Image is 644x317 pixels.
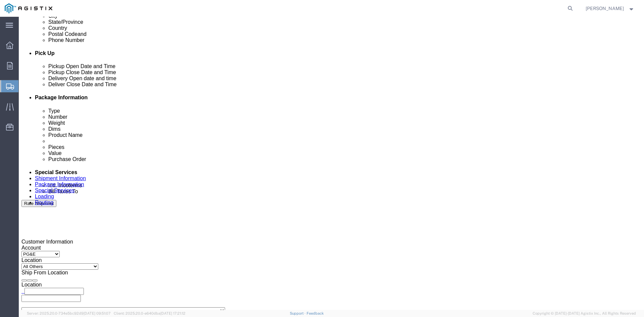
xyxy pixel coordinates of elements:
span: [DATE] 09:51:07 [84,311,111,315]
iframe: FS Legacy Container [19,17,644,310]
a: Feedback [307,311,324,315]
img: logo [5,3,52,13]
button: [PERSON_NAME] [585,4,635,12]
span: Client: 2025.20.0-e640dba [114,311,185,315]
span: [DATE] 17:21:12 [160,311,185,315]
span: Server: 2025.20.0-734e5bc92d9 [27,311,111,315]
span: Amanda Brown [586,5,624,12]
a: Support [290,311,307,315]
span: Copyright © [DATE]-[DATE] Agistix Inc., All Rights Reserved [533,311,636,316]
